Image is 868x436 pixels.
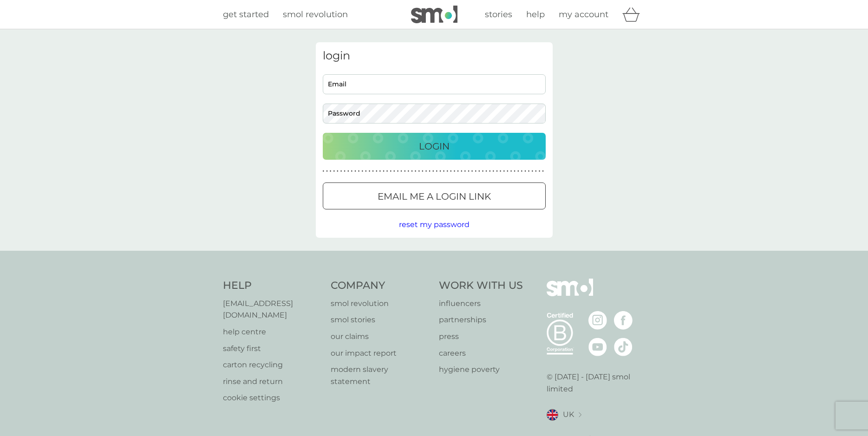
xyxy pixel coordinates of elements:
[496,169,498,174] p: ●
[485,169,487,174] p: ●
[323,169,325,174] p: ●
[411,6,457,23] img: smol
[419,139,450,154] p: Login
[418,169,420,174] p: ●
[223,326,322,338] a: help centre
[399,220,470,229] span: reset my password
[400,169,402,174] p: ●
[485,9,512,20] span: stories
[361,169,363,174] p: ●
[614,311,633,330] img: visit the smol Facebook page
[439,347,523,359] a: careers
[446,169,448,174] p: ●
[517,169,519,174] p: ●
[531,169,533,174] p: ●
[358,169,360,174] p: ●
[432,169,434,174] p: ●
[283,8,348,21] a: smol revolution
[393,169,395,174] p: ●
[539,169,541,174] p: ●
[468,169,470,174] p: ●
[450,169,452,174] p: ●
[559,8,608,21] a: my account
[478,169,480,174] p: ●
[333,169,335,174] p: ●
[429,169,431,174] p: ●
[514,169,516,174] p: ●
[436,169,438,174] p: ●
[331,347,430,359] a: our impact report
[422,169,424,174] p: ●
[439,169,441,174] p: ●
[283,9,348,20] span: smol revolution
[223,359,322,371] a: carton recycling
[223,343,322,355] a: safety first
[439,314,523,326] a: partnerships
[443,169,445,174] p: ●
[223,298,322,321] a: [EMAIL_ADDRESS][DOMAIN_NAME]
[386,169,388,174] p: ●
[457,169,459,174] p: ●
[378,189,491,204] p: Email me a login link
[344,169,346,174] p: ●
[526,9,545,20] span: help
[379,169,381,174] p: ●
[383,169,385,174] p: ●
[223,392,322,404] a: cookie settings
[411,169,413,174] p: ●
[563,409,574,421] span: UK
[439,331,523,343] a: press
[323,133,546,160] button: Login
[331,279,430,293] h4: Company
[461,169,463,174] p: ●
[323,182,546,209] button: Email me a login link
[439,298,523,310] a: influencers
[559,9,608,20] span: my account
[223,376,322,388] a: rinse and return
[331,364,430,387] p: modern slavery statement
[482,169,484,174] p: ●
[521,169,523,174] p: ●
[588,338,607,356] img: visit the smol Youtube page
[454,169,456,174] p: ●
[365,169,367,174] p: ●
[503,169,505,174] p: ●
[397,169,399,174] p: ●
[500,169,502,174] p: ●
[579,412,581,417] img: select a new location
[415,169,417,174] p: ●
[439,364,523,376] a: hygiene poverty
[464,169,466,174] p: ●
[542,169,544,174] p: ●
[347,169,349,174] p: ●
[372,169,374,174] p: ●
[425,169,427,174] p: ●
[547,279,593,310] img: smol
[223,279,322,293] h4: Help
[547,409,558,421] img: UK flag
[588,311,607,330] img: visit the smol Instagram page
[331,331,430,343] a: our claims
[524,169,526,174] p: ●
[331,314,430,326] a: smol stories
[223,8,269,21] a: get started
[354,169,356,174] p: ●
[471,169,473,174] p: ●
[404,169,406,174] p: ●
[331,298,430,310] a: smol revolution
[475,169,476,174] p: ●
[223,9,269,20] span: get started
[369,169,371,174] p: ●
